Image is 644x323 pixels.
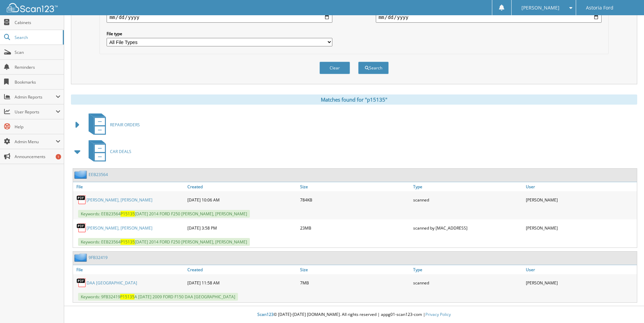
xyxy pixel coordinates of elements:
span: P15135 [120,294,134,300]
div: [DATE] 11:58 AM [186,276,298,289]
a: Privacy Policy [425,311,451,317]
a: Size [298,182,411,191]
img: PDF.png [76,195,87,205]
span: Keywords: 9FB32419 A [DATE] 2009 FORD F150 DAA [GEOGRAPHIC_DATA] [78,293,238,301]
div: 784KB [298,193,411,207]
span: Help [15,124,60,130]
div: scanned [411,276,524,289]
a: DAA [GEOGRAPHIC_DATA] [87,280,137,286]
span: Astoria Ford [586,6,613,10]
span: P15135 [121,211,135,217]
span: Scan123 [257,311,274,317]
span: REPAIR ORDERS [110,122,140,128]
span: Keywords: EEB23564 [DATE] 2014 FORD F250 [PERSON_NAME], [PERSON_NAME] [78,210,250,218]
a: 9FB32419 [89,255,108,260]
input: start [107,12,332,23]
img: folder2.png [74,253,89,262]
div: scanned [411,193,524,207]
div: [PERSON_NAME] [524,193,637,207]
div: 1 [56,154,61,159]
div: scanned by [MAC_ADDRESS] [411,221,524,235]
img: PDF.png [76,223,87,233]
span: Search [15,35,59,40]
span: Admin Reports [15,94,56,100]
a: Size [298,265,411,274]
img: PDF.png [76,278,87,288]
span: Scan [15,49,60,55]
div: [PERSON_NAME] [524,276,637,289]
a: File [73,265,186,274]
div: 7MB [298,276,411,289]
div: 23MB [298,221,411,235]
span: Cabinets [15,20,60,25]
a: REPAIR ORDERS [85,111,140,138]
button: Search [358,62,389,74]
a: User [524,265,637,274]
a: [PERSON_NAME], [PERSON_NAME] [87,225,152,231]
a: Created [186,265,298,274]
a: [PERSON_NAME], [PERSON_NAME] [87,197,152,203]
span: [PERSON_NAME] [521,6,559,10]
div: Matches found for "p15135" [71,94,637,105]
label: File type [107,31,332,37]
a: Type [411,265,524,274]
div: © [DATE]-[DATE] [DOMAIN_NAME]. All rights reserved | appg01-scan123-com | [64,306,644,323]
span: Bookmarks [15,79,60,85]
div: [PERSON_NAME] [524,221,637,235]
a: CAR DEALS [85,138,131,165]
div: [DATE] 10:06 AM [186,193,298,207]
div: [DATE] 3:58 PM [186,221,298,235]
img: scan123-logo-white.svg [7,3,58,12]
input: end [376,12,602,23]
a: File [73,182,186,191]
span: Reminders [15,64,60,70]
img: folder2.png [74,170,89,179]
a: Type [411,182,524,191]
span: P15135 [121,239,135,245]
a: User [524,182,637,191]
a: Created [186,182,298,191]
span: Keywords: EEB23564 [DATE] 2014 FORD F250 [PERSON_NAME], [PERSON_NAME] [78,238,250,246]
span: User Reports [15,109,56,115]
span: Admin Menu [15,139,56,145]
span: CAR DEALS [110,149,131,154]
span: Announcements [15,154,60,159]
button: Clear [319,62,350,74]
a: EEB23564 [89,172,108,177]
